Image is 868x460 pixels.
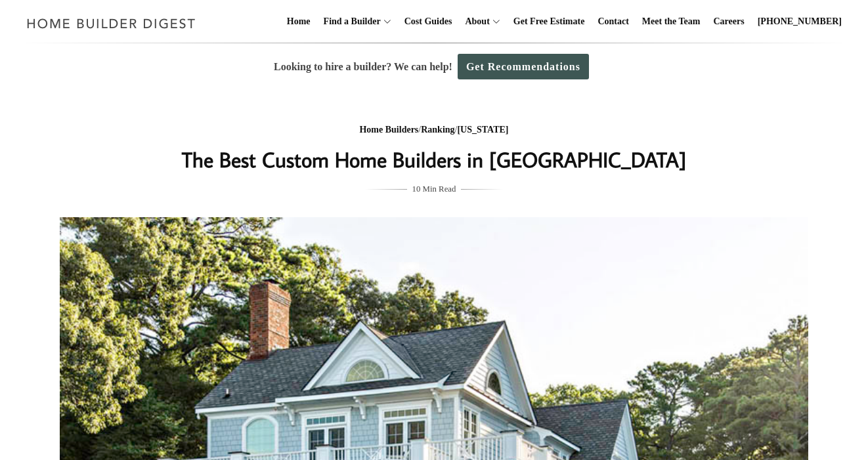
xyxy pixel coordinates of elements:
a: Get Recommendations [458,54,589,79]
a: Ranking [421,125,454,135]
a: Meet the Team [637,1,706,43]
div: / / [172,122,696,138]
a: Careers [708,1,750,43]
span: 10 Min Read [412,182,456,196]
a: [US_STATE] [457,125,508,135]
a: Get Free Estimate [508,1,590,43]
a: [PHONE_NUMBER] [752,1,847,43]
a: About [460,1,489,43]
a: Home [282,1,316,43]
a: Contact [592,1,634,43]
a: Cost Guides [399,1,458,43]
h1: The Best Custom Home Builders in [GEOGRAPHIC_DATA] [172,144,696,175]
img: Home Builder Digest [21,10,202,36]
a: Home Builders [359,125,418,135]
a: Find a Builder [318,1,381,43]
